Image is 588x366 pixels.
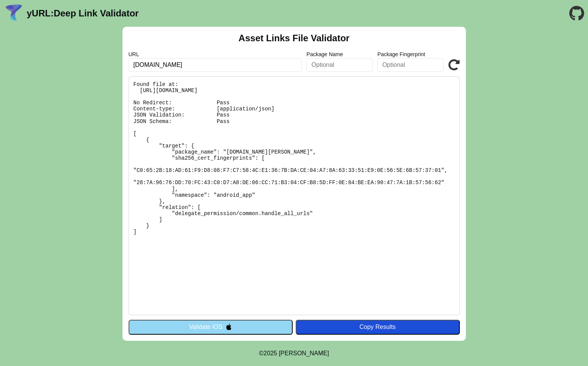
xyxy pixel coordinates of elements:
[259,341,329,366] footer: ©
[377,58,444,72] input: Optional
[238,33,350,44] h2: Asset Links File Validator
[129,76,460,315] pre: Found file at: [URL][DOMAIN_NAME] No Redirect: Pass Content-type: [application/json] JSON Validat...
[264,350,277,356] span: 2025
[4,3,24,23] img: yURL Logo
[226,324,232,330] img: appleIcon.svg
[377,51,444,57] label: Package Fingerprint
[129,320,293,334] button: Validate iOS
[306,58,373,72] input: Optional
[27,8,139,19] a: yURL:Deep Link Validator
[296,320,460,334] button: Copy Results
[129,58,302,72] input: Required
[300,324,456,330] div: Copy Results
[306,51,373,57] label: Package Name
[129,51,302,57] label: URL
[279,350,329,356] a: Michael Ibragimchayev's Personal Site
